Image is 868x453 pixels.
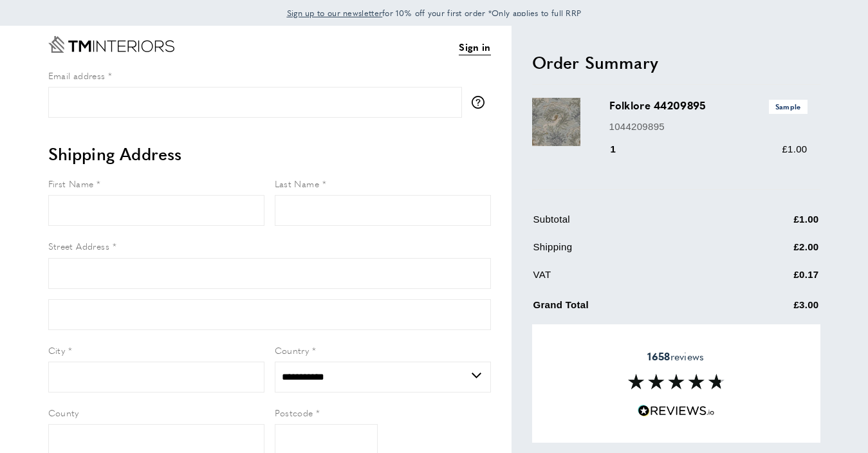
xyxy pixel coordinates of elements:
span: Sign up to our newsletter [287,7,383,19]
td: Subtotal [533,212,729,237]
span: City [48,344,66,356]
img: Reviews section [628,374,725,389]
span: £1.00 [782,143,807,154]
td: £3.00 [730,295,819,322]
td: Shipping [533,239,729,264]
span: Sample [769,100,808,113]
span: County [48,406,79,419]
td: £2.00 [730,239,819,264]
h2: Order Summary [532,51,820,74]
td: VAT [533,267,729,292]
span: Postcode [275,406,313,419]
a: Sign up to our newsletter [287,6,383,19]
span: for 10% off your first order *Only applies to full RRP [287,7,582,19]
a: Go to Home page [48,36,174,53]
img: Reviews.io 5 stars [638,405,715,417]
span: Last Name [275,177,320,190]
a: Sign in [459,39,490,55]
td: Grand Total [533,295,729,322]
span: First Name [48,177,94,190]
div: 1 [609,142,634,157]
p: 1044209895 [609,119,808,134]
strong: 1658 [647,349,670,364]
span: Street Address [48,239,110,252]
td: £0.17 [730,267,819,292]
h2: Shipping Address [48,142,491,165]
img: Folklore 44209895 [532,98,580,146]
td: £1.00 [730,212,819,237]
span: Email address [48,69,106,82]
span: reviews [647,350,704,363]
span: Country [275,344,309,356]
h3: Folklore 44209895 [609,98,808,113]
button: More information [472,96,491,109]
